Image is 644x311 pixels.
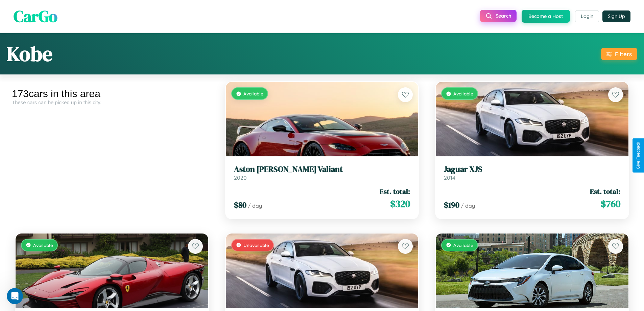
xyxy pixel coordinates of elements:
[453,242,473,248] span: Available
[496,13,511,19] span: Search
[234,199,246,210] span: $ 80
[444,199,459,210] span: $ 190
[615,50,632,58] div: Filters
[636,142,641,169] div: Give Feedback
[444,174,455,181] span: 2014
[7,40,52,68] h1: Kobe
[234,164,410,181] a: Aston [PERSON_NAME] Valiant2020
[7,288,23,304] iframe: Intercom live chat
[390,197,410,210] span: $ 320
[601,48,637,60] button: Filters
[248,202,262,209] span: / day
[461,202,475,209] span: / day
[590,186,620,196] span: Est. total:
[444,164,620,174] h3: Jaguar XJS
[380,186,410,196] span: Est. total:
[575,10,599,22] button: Login
[33,242,53,248] span: Available
[602,10,630,22] button: Sign Up
[480,10,517,22] button: Search
[234,164,410,174] h3: Aston [PERSON_NAME] Valiant
[14,5,57,27] span: CarGo
[601,197,620,210] span: $ 760
[453,91,473,96] span: Available
[522,10,570,23] button: Become a Host
[234,174,247,181] span: 2020
[12,88,212,99] div: 173 cars in this area
[12,99,212,105] div: These cars can be picked up in this city.
[243,91,263,96] span: Available
[243,242,269,248] span: Unavailable
[444,164,620,181] a: Jaguar XJS2014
